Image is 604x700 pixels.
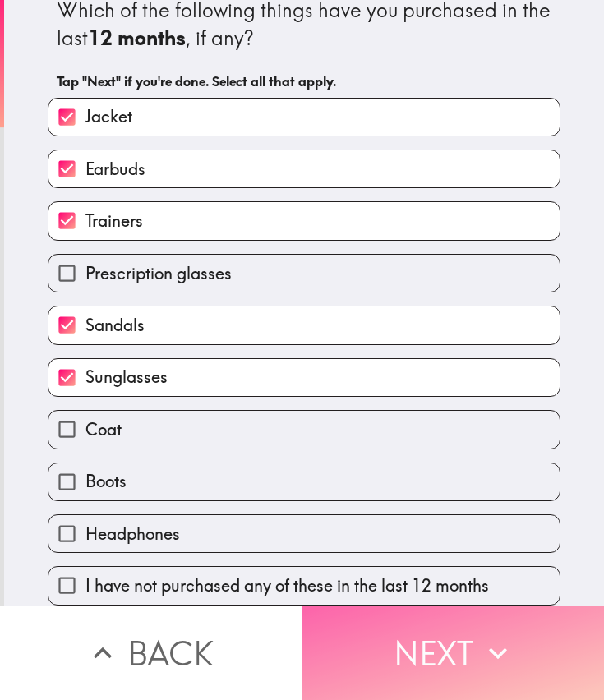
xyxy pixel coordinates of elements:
[48,515,560,552] button: Headphones
[85,210,143,233] span: Trainers
[48,411,560,448] button: Coat
[85,418,122,441] span: Coat
[85,470,127,493] span: Boots
[48,567,560,604] button: I have not purchased any of these in the last 12 months
[48,202,560,239] button: Trainers
[48,150,560,187] button: Earbuds
[85,262,232,285] span: Prescription glasses
[85,523,180,546] span: Headphones
[48,463,560,500] button: Boots
[85,105,132,128] span: Jacket
[48,306,560,343] button: Sandals
[48,359,560,396] button: Sunglasses
[57,72,551,90] h6: Tap "Next" if you're done. Select all that apply.
[85,366,168,389] span: Sunglasses
[48,255,560,292] button: Prescription glasses
[85,574,489,597] span: I have not purchased any of these in the last 12 months
[48,99,560,136] button: Jacket
[85,158,145,181] span: Earbuds
[88,25,186,50] b: 12 months
[85,314,145,337] span: Sandals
